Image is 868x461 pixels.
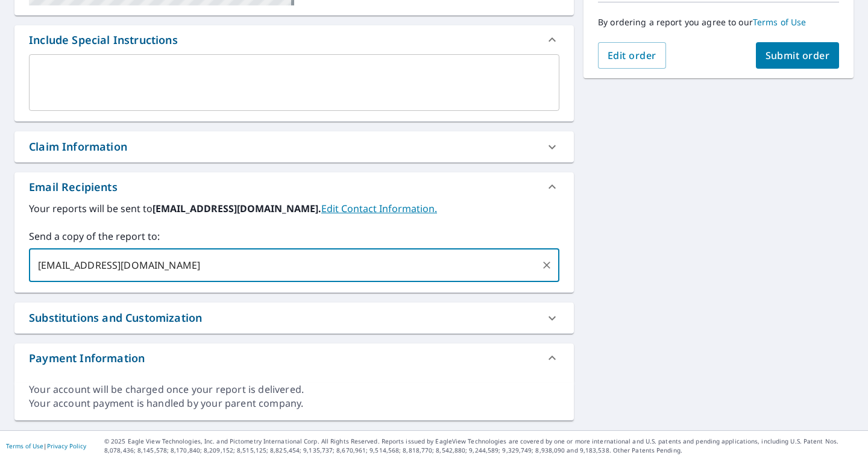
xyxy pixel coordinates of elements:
label: Send a copy of the report to: [29,229,559,243]
span: Edit order [608,49,656,62]
div: Substitutions and Customization [14,303,574,333]
div: Your account payment is handled by your parent company. [29,397,559,410]
div: Payment Information [14,343,574,372]
p: © 2025 Eagle View Technologies, Inc. and Pictometry International Corp. All Rights Reserved. Repo... [104,437,862,455]
div: Your account will be charged once your report is delivered. [29,383,559,397]
a: Terms of Use [753,16,807,28]
p: By ordering a report you agree to our [598,17,839,28]
p: | [6,442,86,450]
button: Clear [538,257,555,274]
label: Your reports will be sent to [29,201,559,216]
div: Email Recipients [14,172,574,201]
a: Privacy Policy [47,442,86,450]
a: Terms of Use [6,442,43,450]
a: EditContactInfo [321,202,437,215]
div: Email Recipients [29,179,118,195]
span: Submit order [766,49,830,62]
div: Include Special Instructions [29,32,178,48]
div: Include Special Instructions [14,25,574,54]
div: Claim Information [29,139,127,155]
div: Payment Information [29,350,145,366]
button: Submit order [756,42,840,69]
b: [EMAIL_ADDRESS][DOMAIN_NAME]. [153,202,321,215]
div: Claim Information [14,131,574,162]
button: Edit order [598,42,666,69]
div: Substitutions and Customization [29,310,202,326]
